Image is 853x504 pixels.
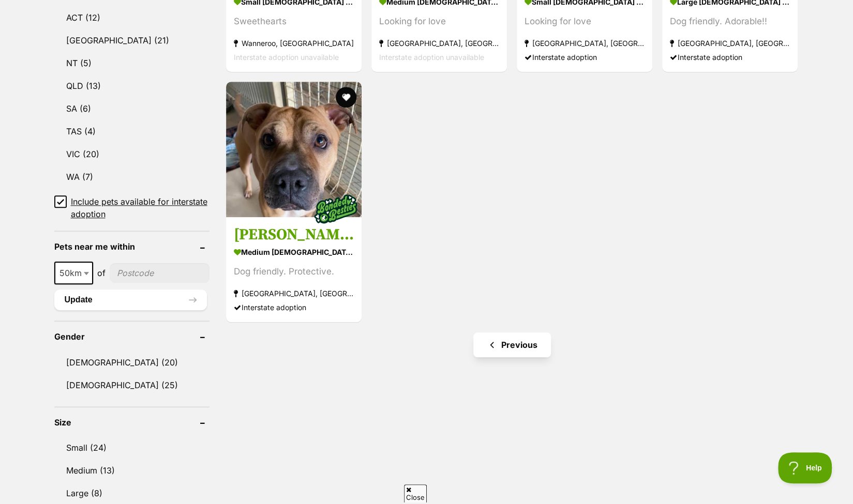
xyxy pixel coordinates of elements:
[404,484,427,502] span: Close
[54,437,209,459] a: Small (24)
[226,217,362,322] a: [PERSON_NAME] medium [DEMOGRAPHIC_DATA] Dog Dog friendly. Protective. [GEOGRAPHIC_DATA], [GEOGRAP...
[54,98,209,119] a: SA (6)
[234,53,339,62] span: Interstate adoption unavailable
[234,265,354,279] div: Dog friendly. Protective.
[379,36,499,50] strong: [GEOGRAPHIC_DATA], [GEOGRAPHIC_DATA]
[54,418,209,427] header: Size
[54,195,209,220] a: Include pets available for interstate adoption
[670,14,790,28] div: Dog friendly. Adorable!!
[54,143,209,165] a: VIC (20)
[54,289,207,310] button: Update
[54,166,209,188] a: WA (7)
[234,225,354,245] h3: [PERSON_NAME]
[336,87,356,108] button: favourite
[54,374,209,396] a: [DEMOGRAPHIC_DATA] (25)
[525,14,645,28] div: Looking for love
[54,52,209,74] a: NT (5)
[54,460,209,481] a: Medium (13)
[234,14,354,28] div: Sweethearts
[55,266,92,280] span: 50km
[54,332,209,341] header: Gender
[234,36,354,50] strong: Wanneroo, [GEOGRAPHIC_DATA]
[379,53,484,62] span: Interstate adoption unavailable
[54,7,209,28] a: ACT (12)
[54,352,209,373] a: [DEMOGRAPHIC_DATA] (20)
[778,452,832,483] iframe: Help Scout Beacon - Open
[54,262,93,284] span: 50km
[225,332,799,357] nav: Pagination
[54,75,209,97] a: QLD (13)
[54,482,209,504] a: Large (8)
[473,332,551,357] a: Previous page
[97,267,106,279] span: of
[670,50,790,64] div: Interstate adoption
[54,29,209,51] a: [GEOGRAPHIC_DATA] (21)
[71,195,209,220] span: Include pets available for interstate adoption
[54,120,209,142] a: TAS (4)
[234,286,354,300] strong: [GEOGRAPHIC_DATA], [GEOGRAPHIC_DATA]
[525,36,645,50] strong: [GEOGRAPHIC_DATA], [GEOGRAPHIC_DATA]
[670,36,790,50] strong: [GEOGRAPHIC_DATA], [GEOGRAPHIC_DATA]
[525,50,645,64] div: Interstate adoption
[226,82,362,217] img: Eadie - Staffy x Shar-Pei Dog
[110,263,209,283] input: postcode
[310,183,362,235] img: bonded besties
[379,14,499,28] div: Looking for love
[54,242,209,251] header: Pets near me within
[234,300,354,314] div: Interstate adoption
[234,245,354,259] strong: medium [DEMOGRAPHIC_DATA] Dog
